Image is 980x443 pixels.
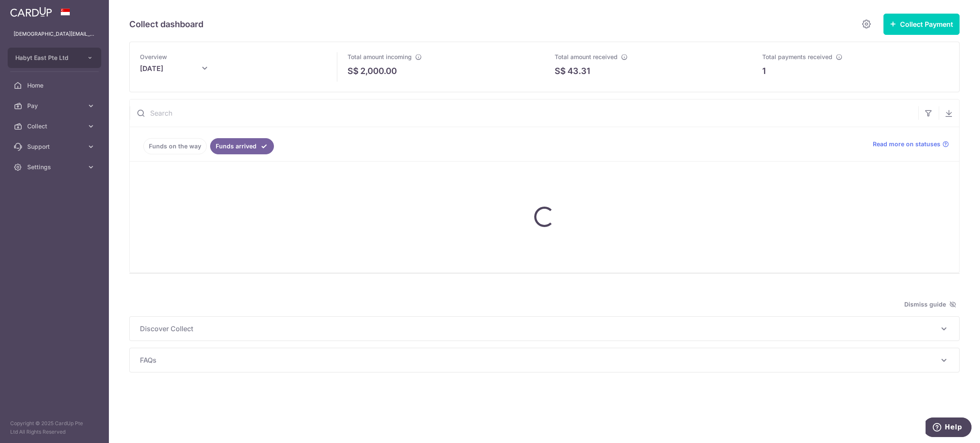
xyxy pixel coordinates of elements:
a: Read more on statuses [873,140,949,148]
span: Read more on statuses [873,140,940,148]
span: Support [27,142,83,151]
p: FAQs [140,355,949,365]
span: S$ [348,65,359,77]
span: Total amount received [555,53,618,60]
h5: Collect dashboard [129,17,203,31]
a: Funds on the way [143,138,207,154]
span: Discover Collect [140,324,939,334]
input: Search [130,99,918,127]
span: Dismiss guide [904,299,956,310]
a: Funds arrived [210,138,274,154]
span: Help [19,6,37,14]
span: Home [27,81,83,90]
span: Overview [140,53,167,60]
img: CardUp [10,7,52,17]
p: Discover Collect [140,324,949,334]
span: Habyt East Pte Ltd [15,54,78,62]
span: Settings [27,163,83,171]
p: 1 [762,65,766,77]
span: S$ [555,65,566,77]
button: Habyt East Pte Ltd [8,48,101,68]
span: Total amount incoming [348,53,412,60]
button: Collect Payment [883,14,960,35]
span: Collect [27,122,83,131]
span: FAQs [140,355,939,365]
p: 43.31 [567,65,590,77]
span: Total payments received [762,53,832,60]
iframe: Opens a widget where you can find more information [926,417,971,439]
p: [DEMOGRAPHIC_DATA][EMAIL_ADDRESS][DOMAIN_NAME] [14,30,95,38]
p: 2,000.00 [360,65,397,77]
span: Pay [27,102,83,110]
